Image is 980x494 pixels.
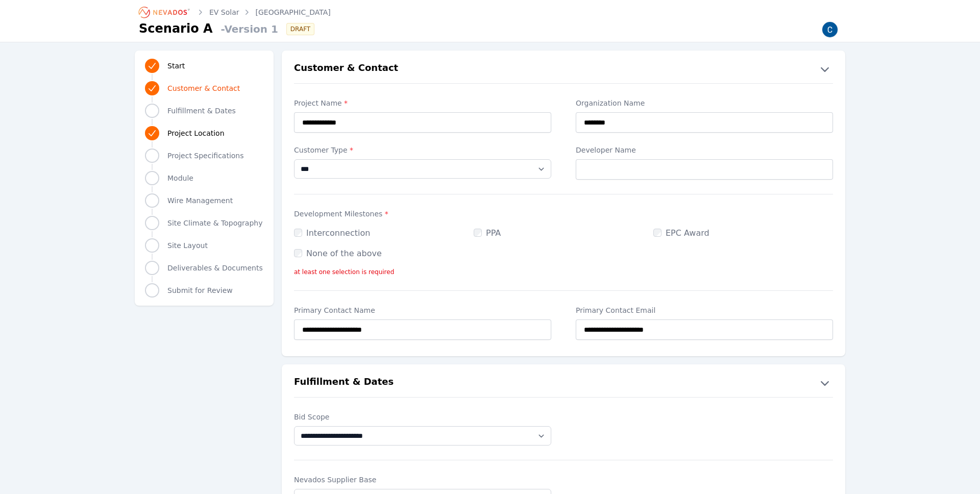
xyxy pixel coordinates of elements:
span: Start [167,61,185,71]
p: at least one selection is required [294,268,833,276]
label: Bid Scope [294,412,551,422]
button: Fulfillment & Dates [282,375,845,391]
label: Developer Name [576,145,833,155]
span: - Version 1 [217,22,278,36]
nav: Progress [145,57,263,300]
span: Submit for Review [167,285,233,295]
label: Organization Name [576,98,833,108]
span: Wire Management [167,195,233,206]
img: Carmen Brooks [822,21,838,38]
a: [GEOGRAPHIC_DATA] [256,7,331,17]
label: Nevados Supplier Base [294,475,551,485]
label: Customer Type [294,145,551,155]
span: Project Location [167,128,225,138]
label: Development Milestones [294,209,833,219]
span: Module [167,173,193,183]
h1: Scenario A [139,20,213,37]
span: Deliverables & Documents [167,263,263,273]
input: PPA [474,229,482,237]
label: None of the above [294,249,382,258]
h2: Fulfillment & Dates [294,375,394,391]
input: Interconnection [294,229,302,237]
span: Site Climate & Topography [167,218,262,228]
nav: Breadcrumb [139,4,331,20]
button: Customer & Contact [282,61,845,77]
a: EV Solar [209,7,239,17]
input: EPC Award [653,229,661,237]
label: PPA [474,228,501,238]
span: Customer & Contact [167,83,240,93]
input: None of the above [294,249,302,257]
label: Primary Contact Email [576,305,833,315]
span: Site Layout [167,240,208,251]
div: DRAFT [286,23,314,35]
label: EPC Award [653,228,709,238]
label: Primary Contact Name [294,305,551,315]
span: Project Specifications [167,151,244,161]
span: Fulfillment & Dates [167,106,236,116]
h2: Customer & Contact [294,61,398,77]
label: Interconnection [294,228,370,238]
label: Project Name [294,98,551,108]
